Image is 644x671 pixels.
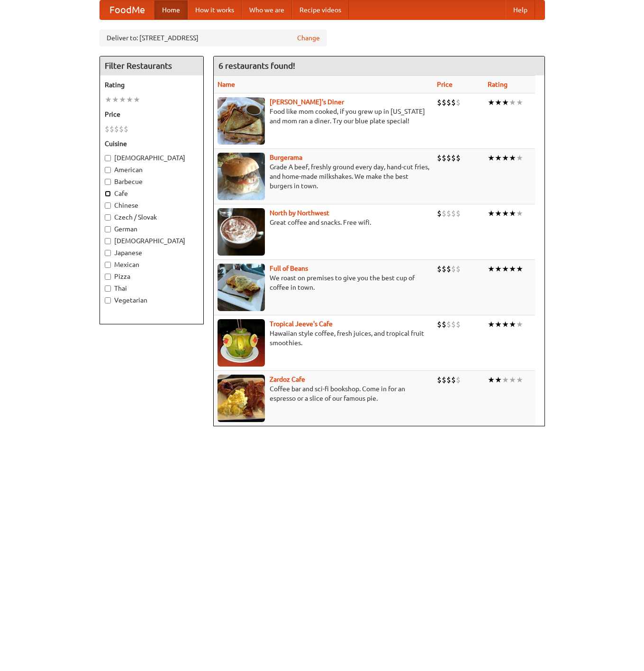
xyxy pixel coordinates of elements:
[218,81,235,88] a: Name
[488,153,495,163] li: ★
[442,375,446,385] li: $
[105,110,199,119] h5: Price
[509,97,516,108] li: ★
[488,208,495,219] li: ★
[442,97,446,108] li: $
[270,376,305,383] b: Zardoz Cafe
[516,153,523,163] li: ★
[105,297,111,303] input: Vegetarian
[446,97,451,108] li: $
[105,189,199,198] label: Cafe
[516,375,523,385] li: ★
[105,80,199,90] h5: Rating
[105,260,199,269] label: Mexican
[446,375,451,385] li: $
[451,208,456,219] li: $
[516,97,523,108] li: ★
[119,124,124,134] li: $
[502,208,509,219] li: ★
[218,264,265,311] img: beans.jpg
[112,94,119,105] li: ★
[437,208,442,219] li: $
[495,97,502,108] li: ★
[218,97,265,145] img: sallys.jpg
[105,285,111,292] input: Thai
[292,0,349,19] a: Recipe videos
[437,81,453,88] a: Price
[451,264,456,274] li: $
[488,264,495,274] li: ★
[437,264,442,274] li: $
[502,375,509,385] li: ★
[105,177,199,186] label: Barbecue
[456,153,461,163] li: $
[270,154,302,161] a: Burgerama
[188,0,242,19] a: How it works
[105,226,111,232] input: German
[242,0,292,19] a: Who we are
[488,97,495,108] li: ★
[495,375,502,385] li: ★
[488,375,495,385] li: ★
[100,29,327,46] div: Deliver to: [STREET_ADDRESS]
[456,375,461,385] li: $
[437,153,442,163] li: $
[105,124,109,134] li: $
[154,0,188,19] a: Home
[446,153,451,163] li: $
[506,0,535,19] a: Help
[488,319,495,330] li: ★
[442,264,446,274] li: $
[502,264,509,274] li: ★
[105,165,199,175] label: American
[119,94,126,105] li: ★
[456,208,461,219] li: $
[270,98,344,106] b: [PERSON_NAME]'s Diner
[105,201,199,210] label: Chinese
[456,319,461,330] li: $
[442,153,446,163] li: $
[124,124,128,134] li: $
[218,375,265,422] img: zardoz.jpg
[502,153,509,163] li: ★
[495,319,502,330] li: ★
[218,107,429,126] p: Food like mom cooked, if you grew up in [US_STATE] and mom ran a diner. Try our blue plate special!
[105,139,199,148] h5: Cuisine
[456,97,461,108] li: $
[105,155,111,161] input: [DEMOGRAPHIC_DATA]
[100,0,154,19] a: FoodMe
[437,97,442,108] li: $
[105,153,199,163] label: [DEMOGRAPHIC_DATA]
[270,265,308,272] a: Full of Beans
[451,375,456,385] li: $
[105,295,199,305] label: Vegetarian
[502,97,509,108] li: ★
[218,61,295,70] ng-pluralize: 6 restaurants found!
[218,218,429,227] p: Great coffee and snacks. Free wifi.
[446,264,451,274] li: $
[509,375,516,385] li: ★
[442,319,446,330] li: $
[502,319,509,330] li: ★
[495,153,502,163] li: ★
[516,208,523,219] li: ★
[270,209,329,217] a: North by Northwest
[105,262,111,268] input: Mexican
[509,208,516,219] li: ★
[218,319,265,367] img: jeeves.jpg
[270,320,333,328] b: Tropical Jeeve's Cafe
[297,33,320,43] a: Change
[437,375,442,385] li: $
[456,264,461,274] li: $
[218,329,429,348] p: Hawaiian style coffee, fresh juices, and tropical fruit smoothies.
[105,238,111,244] input: [DEMOGRAPHIC_DATA]
[105,248,199,257] label: Japanese
[488,81,508,88] a: Rating
[105,250,111,256] input: Japanese
[446,319,451,330] li: $
[451,319,456,330] li: $
[218,153,265,200] img: burgerama.jpg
